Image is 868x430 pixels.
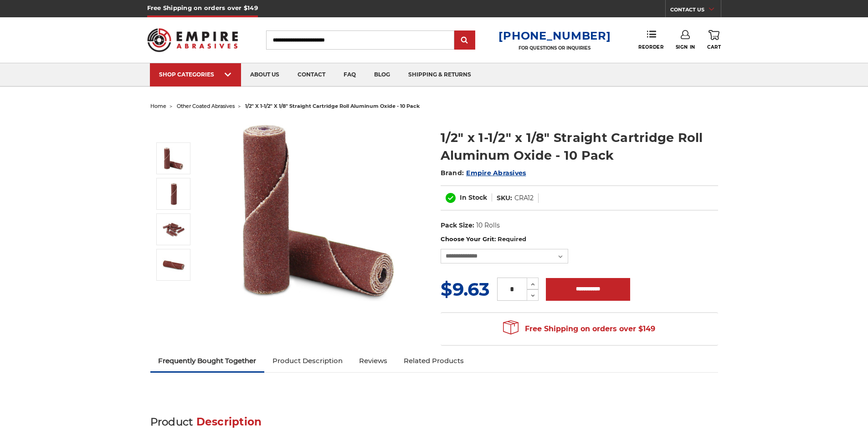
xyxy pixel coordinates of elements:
div: SHOP CATEGORIES [159,71,232,78]
label: Choose Your Grit: [441,235,718,244]
a: blog [365,63,399,86]
span: Free Shipping on orders over $149 [503,320,655,338]
img: Cartridge Roll 1/2" x 1-1/2" x 1/8" Strait A/O [162,253,185,276]
img: Cartridge Roll 1/2" x 1-1/2" x 1/8" Straight [162,147,185,170]
a: [PHONE_NUMBER] [498,29,611,42]
dt: Pack Size: [441,221,474,230]
a: contact [288,63,334,86]
small: Required [498,235,526,243]
a: Empire Abrasives [466,169,526,177]
dd: CRA12 [514,193,534,203]
img: Empire Abrasives [147,22,238,58]
a: Reorder [638,30,663,50]
a: Frequently Bought Together [150,351,265,371]
img: Cartridge Roll 1/2" x 1-1/2" x 1/8" Straight [228,119,411,301]
span: $9.63 [441,278,490,300]
span: Brand: [441,169,464,177]
span: In Stock [460,193,487,202]
span: 1/2" x 1-1/2" x 1/8" straight cartridge roll aluminum oxide - 10 pack [245,103,420,109]
a: shipping & returns [399,63,480,86]
a: Product Description [264,351,351,371]
span: Cart [707,44,721,50]
a: CONTACT US [670,5,721,17]
img: Straight Cartridge Roll 1/2" x 1-1/2" x 1/8" [162,182,185,205]
span: Description [196,415,262,428]
a: other coated abrasives [177,103,235,109]
a: Cart [707,30,721,50]
a: Related Products [395,351,472,371]
a: home [150,103,166,109]
dd: 10 Rolls [476,221,500,230]
a: about us [241,63,288,86]
a: Reviews [351,351,395,371]
a: faq [334,63,365,86]
h1: 1/2" x 1-1/2" x 1/8" Straight Cartridge Roll Aluminum Oxide - 10 Pack [441,129,718,164]
p: FOR QUESTIONS OR INQUIRIES [498,45,611,51]
img: Cartridge Roll 1/2" x 1-1/2" x 1/8" Straight [162,218,185,241]
dt: SKU: [497,193,512,203]
input: Submit [456,31,474,50]
span: Reorder [638,44,663,50]
span: Sign In [676,44,695,50]
span: Product [150,415,193,428]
